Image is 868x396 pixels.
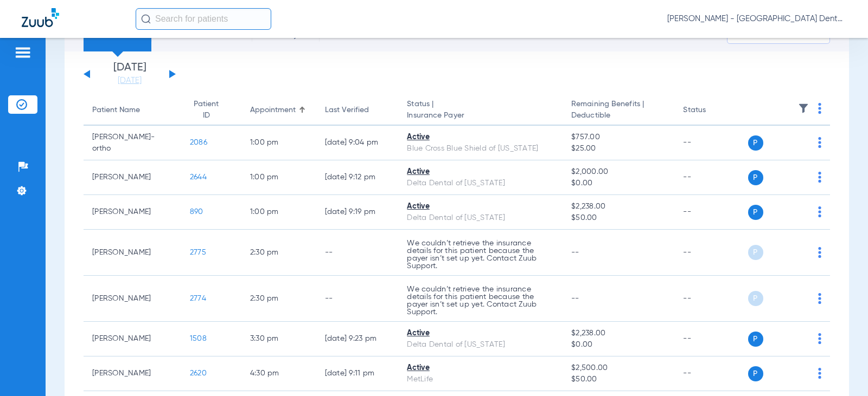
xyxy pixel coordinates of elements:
span: 2086 [190,139,207,146]
span: P [748,135,763,151]
a: [DATE] [97,75,162,86]
div: Patient Name [92,105,140,116]
span: $50.00 [571,212,666,224]
span: $2,000.00 [571,166,666,178]
span: -- [571,249,579,256]
span: P [748,245,763,260]
span: $2,238.00 [571,201,666,212]
td: 4:30 PM [241,356,316,391]
td: [PERSON_NAME]-ortho [84,126,181,160]
span: P [748,291,763,306]
span: $757.00 [571,132,666,143]
td: -- [674,160,748,195]
img: Search Icon [141,14,151,24]
td: 2:30 PM [241,276,316,322]
img: group-dot-blue.svg [818,206,821,217]
td: -- [674,126,748,160]
img: group-dot-blue.svg [818,172,821,183]
div: Active [407,328,554,339]
td: [PERSON_NAME] [84,356,181,391]
div: Active [407,166,554,178]
span: $50.00 [571,374,666,385]
img: Zuub Logo [22,8,59,27]
div: Delta Dental of [US_STATE] [407,178,554,189]
img: group-dot-blue.svg [818,293,821,304]
div: Active [407,132,554,143]
span: 2620 [190,369,207,377]
span: $0.00 [571,178,666,189]
td: [PERSON_NAME] [84,160,181,195]
td: 1:00 PM [241,160,316,195]
th: Status | [398,95,563,126]
span: $2,500.00 [571,362,666,374]
td: -- [674,195,748,230]
span: Insurance Payer [407,110,554,121]
div: Appointment [250,105,308,116]
td: -- [674,276,748,322]
p: We couldn’t retrieve the insurance details for this patient because the payer isn’t set up yet. C... [407,285,554,316]
div: Delta Dental of [US_STATE] [407,212,554,224]
td: 3:30 PM [241,322,316,356]
span: -- [571,295,579,302]
td: -- [316,276,399,322]
td: [DATE] 9:19 PM [316,195,399,230]
div: Delta Dental of [US_STATE] [407,339,554,350]
th: Status [674,95,748,126]
td: [DATE] 9:04 PM [316,126,399,160]
td: [PERSON_NAME] [84,195,181,230]
td: 2:30 PM [241,230,316,276]
img: filter.svg [798,103,809,114]
span: P [748,366,763,381]
div: Appointment [250,105,296,116]
div: Last Verified [325,105,369,116]
td: [DATE] 9:11 PM [316,356,399,391]
div: Last Verified [325,105,390,116]
img: group-dot-blue.svg [818,333,821,344]
span: $0.00 [571,339,666,350]
span: P [748,170,763,185]
td: [PERSON_NAME] [84,230,181,276]
img: group-dot-blue.svg [818,103,821,114]
td: 1:00 PM [241,195,316,230]
td: [DATE] 9:23 PM [316,322,399,356]
div: MetLife [407,374,554,385]
td: -- [674,322,748,356]
td: [PERSON_NAME] [84,276,181,322]
th: Remaining Benefits | [563,95,674,126]
div: Patient Name [92,105,173,116]
td: -- [674,356,748,391]
span: $2,238.00 [571,328,666,339]
input: Search for patients [136,8,271,30]
div: Patient ID [190,99,233,121]
td: -- [316,230,399,276]
div: Active [407,201,554,212]
span: 2644 [190,173,207,181]
span: $25.00 [571,143,666,154]
td: -- [674,230,748,276]
span: P [748,332,763,347]
img: group-dot-blue.svg [818,247,821,258]
span: Deductible [571,110,666,121]
div: Patient ID [190,99,223,121]
td: [DATE] 9:12 PM [316,160,399,195]
td: [PERSON_NAME] [84,322,181,356]
img: group-dot-blue.svg [818,137,821,148]
span: [PERSON_NAME] - [GEOGRAPHIC_DATA] Dental Care [667,14,846,24]
td: 1:00 PM [241,126,316,160]
span: 2774 [190,295,206,302]
div: Blue Cross Blue Shield of [US_STATE] [407,143,554,154]
span: 1508 [190,335,207,342]
img: hamburger-icon [14,46,31,59]
span: 2775 [190,249,206,256]
p: We couldn’t retrieve the insurance details for this patient because the payer isn’t set up yet. C... [407,239,554,270]
div: Active [407,362,554,374]
img: group-dot-blue.svg [818,368,821,379]
span: P [748,205,763,220]
span: 890 [190,208,203,216]
li: [DATE] [97,62,162,86]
